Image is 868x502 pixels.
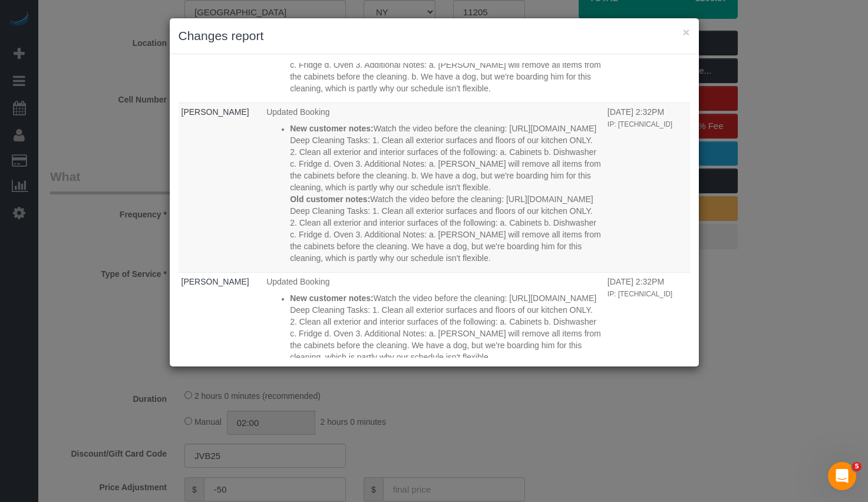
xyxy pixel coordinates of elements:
[179,272,264,430] td: Who
[290,292,602,363] p: Watch the video before the cleaning: [URL][DOMAIN_NAME] Deep Cleaning Tasks: 1. Clean all exterio...
[263,272,605,430] td: What
[605,272,690,430] td: When
[266,277,329,286] span: Updated Booking
[828,462,856,490] iframe: Intercom live chat
[179,27,690,45] h3: Changes report
[605,103,690,272] td: When
[608,290,672,298] small: IP: [TECHNICAL_ID]
[179,103,264,272] td: Who
[181,277,249,286] a: [PERSON_NAME]
[682,26,689,38] button: ×
[290,123,602,193] p: Watch the video before the cleaning: [URL][DOMAIN_NAME] Deep Cleaning Tasks: 1. Clean all exterio...
[852,462,862,471] span: 5
[290,124,374,133] strong: New customer notes:
[266,107,329,117] span: Updated Booking
[181,107,249,117] a: [PERSON_NAME]
[290,193,602,264] p: Watch the video before the cleaning: [URL][DOMAIN_NAME] Deep Cleaning Tasks: 1. Clean all exterio...
[290,194,370,204] strong: Old customer notes:
[170,18,699,366] sui-modal: Changes report
[263,103,605,272] td: What
[608,120,672,128] small: IP: [TECHNICAL_ID]
[290,293,374,303] strong: New customer notes:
